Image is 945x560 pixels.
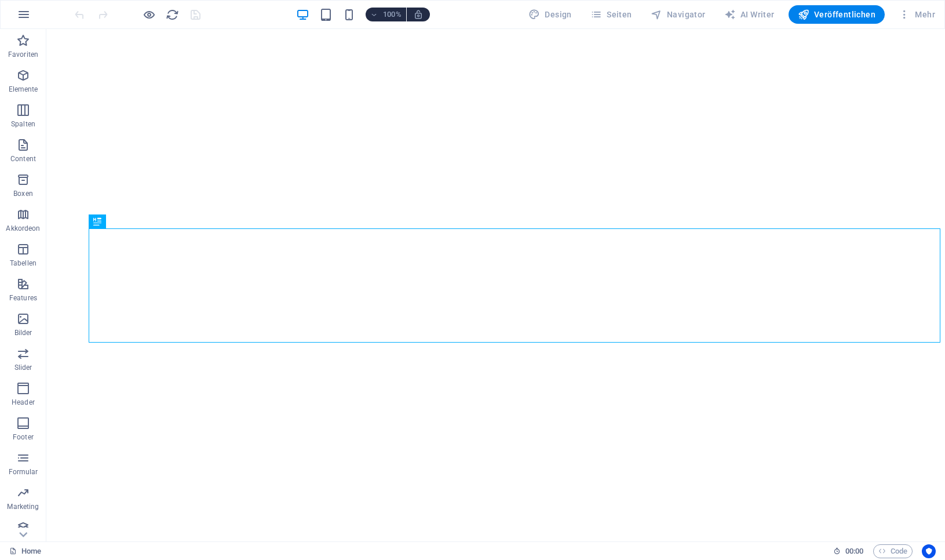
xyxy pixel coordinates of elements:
p: Footer [13,432,34,442]
i: Bei Größenänderung Zoomstufe automatisch an das gewählte Gerät anpassen. [413,9,424,20]
button: reload [165,8,179,21]
button: Code [873,544,913,558]
span: Mehr [899,9,935,20]
button: Usercentrics [922,544,936,558]
button: Veröffentlichen [789,5,885,24]
h6: Session-Zeit [833,544,864,558]
p: Spalten [11,119,35,129]
p: Marketing [7,502,39,511]
span: AI Writer [724,9,775,20]
p: Features [9,293,37,303]
p: Akkordeon [6,224,40,233]
button: 100% [366,8,407,21]
button: AI Writer [720,5,779,24]
h6: 100% [383,8,402,21]
p: Favoriten [8,50,38,59]
p: Header [12,398,35,407]
p: Slider [14,363,32,372]
p: Bilder [14,328,32,337]
p: Boxen [13,189,33,198]
a: Klick, um Auswahl aufzuheben. Doppelklick öffnet Seitenverwaltung [9,544,41,558]
span: : [853,547,855,555]
button: Klicke hier, um den Vorschau-Modus zu verlassen [142,8,156,21]
button: Mehr [894,5,940,24]
span: Navigator [651,9,706,20]
button: Navigator [646,5,710,24]
p: Elemente [9,85,38,94]
div: Design (Strg+Alt+Y) [524,5,577,24]
p: Content [10,154,36,163]
p: Formular [9,467,38,477]
p: Tabellen [10,259,37,268]
button: Seiten [586,5,637,24]
span: Code [878,544,907,558]
button: Design [524,5,577,24]
i: Seite neu laden [166,8,179,21]
span: Veröffentlichen [798,9,875,20]
span: Seiten [590,9,632,20]
span: Design [528,9,572,20]
span: 00 00 [845,544,863,558]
